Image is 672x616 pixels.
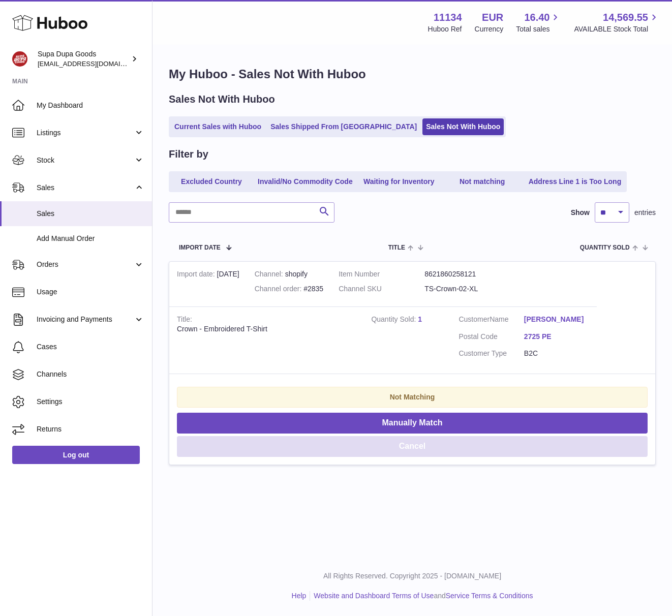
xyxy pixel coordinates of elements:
div: Supa Dupa Goods [38,49,129,69]
strong: Channel [255,270,285,281]
td: [DATE] [169,262,247,306]
span: Usage [37,287,144,297]
a: Help [292,592,307,600]
span: AVAILABLE Stock Total [574,24,660,34]
span: Customer [459,315,490,323]
span: Cases [37,342,144,352]
a: Service Terms & Conditions [446,592,533,600]
a: Sales Not With Huboo [422,118,504,135]
span: Returns [37,424,144,434]
dt: Item Number [339,269,424,279]
a: 1 [418,315,422,323]
h2: Filter by [169,147,208,161]
strong: Quantity Sold [371,315,418,326]
span: Title [388,244,405,251]
div: Crown - Embroidered T-Shirt [177,324,356,334]
img: hello@slayalldayofficial.com [12,51,27,67]
strong: Import date [177,270,217,281]
button: Manually Match [177,413,648,434]
dt: Postal Code [459,332,524,344]
a: Address Line 1 is Too Long [525,173,625,190]
a: Sales Shipped From [GEOGRAPHIC_DATA] [267,118,420,135]
strong: Not Matching [390,393,435,401]
a: Invalid/No Commodity Code [254,173,356,190]
span: Orders [37,260,134,269]
a: 14,569.55 AVAILABLE Stock Total [574,11,660,34]
dd: TS-Crown-02-XL [424,284,510,294]
span: 14,569.55 [603,11,648,24]
h1: My Huboo - Sales Not With Huboo [169,66,656,82]
a: [PERSON_NAME] [524,315,589,324]
span: Stock [37,156,134,165]
button: Cancel [177,436,648,457]
dd: B2C [524,349,589,358]
div: Huboo Ref [428,24,462,34]
a: Website and Dashboard Terms of Use [314,592,434,600]
label: Show [571,208,590,218]
span: Channels [37,369,144,379]
a: Excluded Country [171,173,252,190]
strong: 11134 [434,11,462,24]
a: 2725 PE [524,332,589,342]
span: My Dashboard [37,101,144,110]
span: Sales [37,183,134,193]
a: Current Sales with Huboo [171,118,265,135]
dt: Channel SKU [339,284,424,294]
div: Currency [475,24,504,34]
span: Invoicing and Payments [37,315,134,324]
a: Not matching [442,173,523,190]
span: Sales [37,209,144,219]
span: Quantity Sold [580,244,630,251]
li: and [310,591,533,601]
span: [EMAIL_ADDRESS][DOMAIN_NAME] [38,59,149,68]
dt: Customer Type [459,349,524,358]
span: entries [634,208,656,218]
div: shopify [255,269,323,279]
a: Waiting for Inventory [358,173,440,190]
span: Total sales [516,24,561,34]
a: Log out [12,446,140,464]
dd: 8621860258121 [424,269,510,279]
span: 16.40 [524,11,549,24]
span: Listings [37,128,134,138]
strong: EUR [482,11,503,24]
div: #2835 [255,284,323,294]
a: 16.40 Total sales [516,11,561,34]
span: Add Manual Order [37,234,144,243]
p: All Rights Reserved. Copyright 2025 - [DOMAIN_NAME] [161,571,664,581]
strong: Title [177,315,192,326]
dt: Name [459,315,524,327]
strong: Channel order [255,285,304,295]
span: Import date [179,244,221,251]
h2: Sales Not With Huboo [169,93,275,106]
span: Settings [37,397,144,407]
